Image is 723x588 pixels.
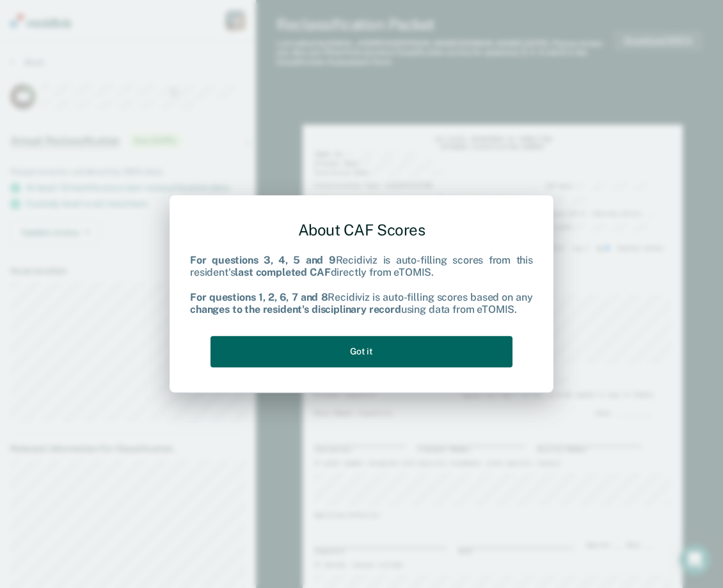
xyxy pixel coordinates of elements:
[190,255,336,267] b: For questions 3, 4, 5 and 9
[235,267,330,279] b: last completed CAF
[190,291,328,303] b: For questions 1, 2, 6, 7 and 8
[190,303,401,315] b: changes to the resident's disciplinary record
[211,336,512,367] button: Got it
[190,211,533,250] div: About CAF Scores
[190,255,533,316] div: Recidiviz is auto-filling scores from this resident's directly from eTOMIS. Recidiviz is auto-fil...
